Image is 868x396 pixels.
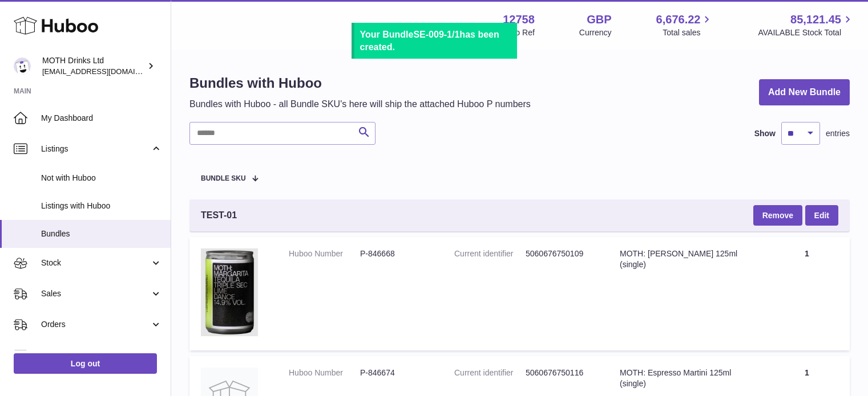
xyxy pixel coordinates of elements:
label: Show [754,128,776,139]
a: 6,676.22 Total sales [656,12,714,38]
span: AVAILABLE Stock Total [758,27,854,38]
span: Total sales [663,27,713,38]
div: MOTH: Espresso Martini 125ml (single) [620,368,753,389]
span: Stock [41,258,150,268]
a: Log out [14,353,157,374]
div: Currency [579,27,612,38]
span: Orders [41,319,150,330]
dt: Huboo Number [289,248,360,259]
div: MOTH: [PERSON_NAME] 125ml (single) [620,248,753,270]
div: Your Bundle has been created. [360,28,511,53]
a: Add New Bundle [759,79,850,106]
span: Listings with Huboo [41,201,162,211]
h1: Bundles with Huboo [189,74,531,92]
dd: P-846674 [360,368,431,378]
img: orders@mothdrinks.com [14,58,31,75]
a: 85,121.45 AVAILABLE Stock Total [758,12,854,38]
dd: 5060676750116 [526,368,597,378]
span: Not with Huboo [41,173,162,183]
dt: Current identifier [454,368,526,378]
dd: 5060676750109 [526,248,597,259]
p: Bundles with Huboo - all Bundle SKU's here will ship the attached Huboo P numbers [189,98,531,111]
span: 85,121.45 [790,12,841,27]
strong: GBP [587,12,611,27]
button: Remove [753,205,802,226]
span: 6,676.22 [656,12,701,27]
span: TEST-01 [201,209,237,222]
a: Edit [805,205,838,226]
img: MOTH: Margarita 125ml (single) [201,248,258,336]
div: MOTH Drinks Ltd [42,55,145,77]
span: Bundle SKU [201,175,246,182]
span: [EMAIL_ADDRESS][DOMAIN_NAME] [42,67,168,76]
b: SE-009-1/1 [413,30,459,39]
dt: Current identifier [454,248,526,259]
span: Bundles [41,228,162,239]
span: My Dashboard [41,113,162,124]
span: Sales [41,288,150,299]
dd: P-846668 [360,248,431,259]
div: Huboo Ref [496,27,535,38]
td: 1 [764,237,850,350]
span: Listings [41,144,150,154]
span: entries [826,128,850,139]
dt: Huboo Number [289,368,360,378]
span: Usage [41,350,162,361]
